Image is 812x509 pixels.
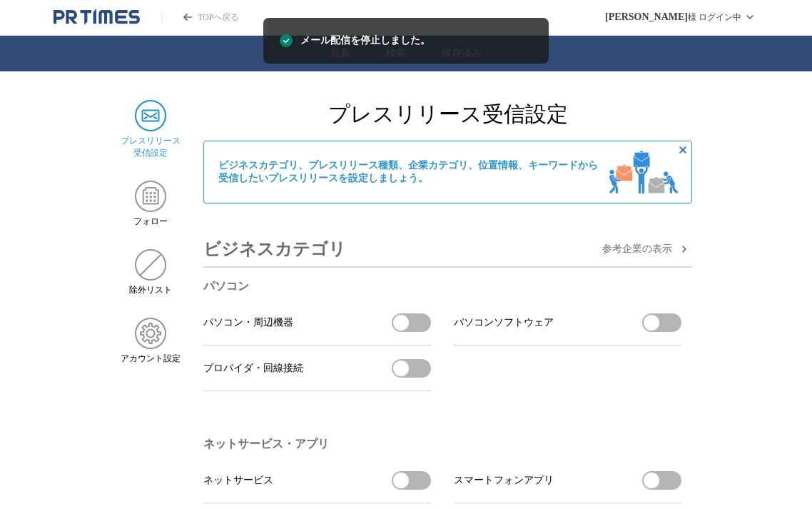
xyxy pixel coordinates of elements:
[54,9,140,26] a: PR TIMESのトップページはこちら
[203,362,303,375] span: プロバイダ・回線接続
[602,243,672,256] span: 参考企業の 表示
[605,11,688,23] span: [PERSON_NAME]
[135,249,166,281] img: 除外リスト
[218,159,598,185] span: ビジネスカテゴリ、プレスリリース種類、企業カテゴリ、位置情報、キーワードから 受信したいプレスリリースを設定しましょう。
[454,474,554,487] span: スマートフォンアプリ
[203,232,346,266] h3: ビジネスカテゴリ
[129,284,172,296] span: 除外リスト
[135,181,166,212] img: フォロー
[203,100,692,129] h2: プレスリリース受信設定
[135,100,166,131] img: プレスリリース 受信設定
[454,316,554,329] span: パソコンソフトウェア
[161,11,239,24] a: PR TIMESのトップページはこちら
[300,33,430,49] span: メール配信を停止しました。
[135,318,166,349] img: アカウント設定
[121,135,181,159] span: プレスリリース 受信設定
[120,318,181,365] a: アカウント設定アカウント設定
[133,216,168,228] span: フォロー
[674,141,691,158] button: 非表示にする
[203,316,293,329] span: パソコン・周辺機器
[120,181,181,228] a: フォローフォロー
[203,474,273,487] span: ネットサービス
[120,249,181,296] a: 除外リスト除外リスト
[203,437,681,452] h3: ネットサービス・アプリ
[602,241,692,258] button: 参考企業の表示
[120,100,181,159] a: プレスリリース 受信設定プレスリリース 受信設定
[121,353,181,365] span: アカウント設定
[203,279,681,294] h3: パソコン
